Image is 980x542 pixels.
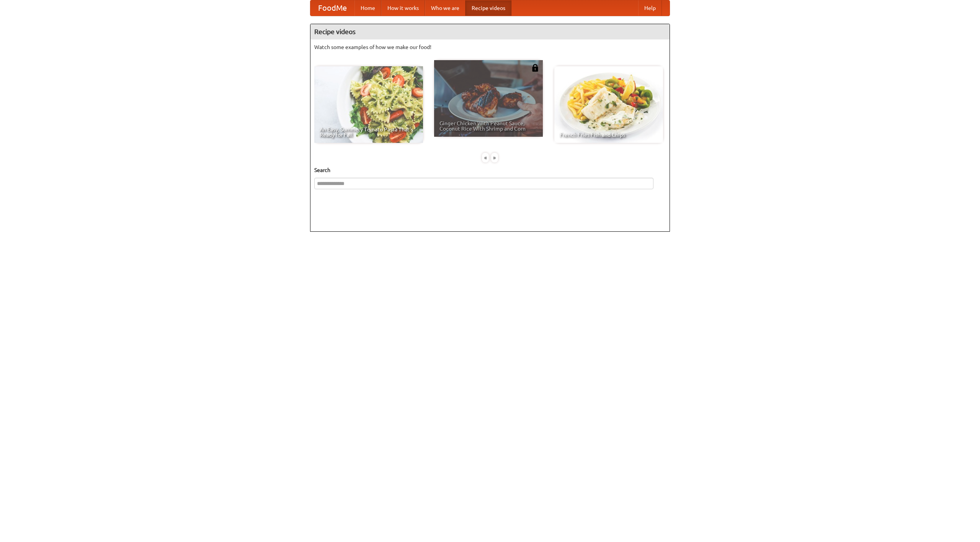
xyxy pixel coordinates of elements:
[354,0,381,16] a: Home
[320,127,418,138] span: An Easy, Summery Tomato Pasta That's Ready for Fall
[314,43,666,51] p: Watch some examples of how we make our food!
[491,153,498,162] div: »
[554,66,663,143] a: French Fries Fish and Chips
[638,0,662,16] a: Help
[482,153,489,162] div: «
[381,0,425,16] a: How it works
[560,132,658,138] span: French Fries Fish and Chips
[425,0,465,16] a: Who we are
[531,64,539,72] img: 483408.png
[310,24,670,39] h4: Recipe videos
[314,66,423,143] a: An Easy, Summery Tomato Pasta That's Ready for Fall
[314,166,666,174] h5: Search
[310,0,354,16] a: FoodMe
[465,0,511,16] a: Recipe videos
